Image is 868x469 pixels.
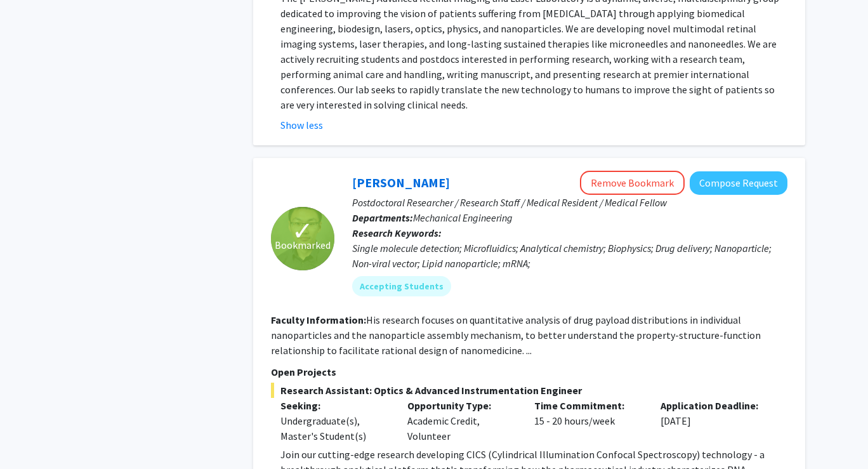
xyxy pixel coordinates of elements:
[580,171,685,195] button: Remove Bookmark
[525,398,652,444] div: 15 - 20 hours/week
[352,276,451,296] mat-chip: Accepting Students
[271,314,761,357] fg-read-more: His research focuses on quantitative analysis of drug payload distributions in individual nanopar...
[413,211,513,224] span: Mechanical Engineering
[280,398,388,413] p: Seeking:
[398,398,525,444] div: Academic Credit, Volunteer
[271,364,787,380] p: Open Projects
[352,175,450,190] a: [PERSON_NAME]
[352,195,787,210] p: Postdoctoral Researcher / Research Staff / Medical Resident / Medical Fellow
[292,225,313,237] span: ✓
[10,412,54,459] iframe: Chat
[690,171,787,195] button: Compose Request to Sixuan Li
[534,398,642,413] p: Time Commitment:
[280,413,388,444] div: Undergraduate(s), Master's Student(s)
[271,314,366,326] b: Faculty Information:
[651,398,778,444] div: [DATE]
[275,237,331,253] span: Bookmarked
[352,227,442,239] b: Research Keywords:
[352,211,413,224] b: Departments:
[352,241,787,271] div: Single molecule detection; Microfluidics; Analytical chemistry; Biophysics; Drug delivery; Nanopa...
[661,398,768,413] p: Application Deadline:
[271,383,787,398] span: Research Assistant: Optics & Advanced Instrumentation Engineer
[280,117,323,133] button: Show less
[407,398,515,413] p: Opportunity Type:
